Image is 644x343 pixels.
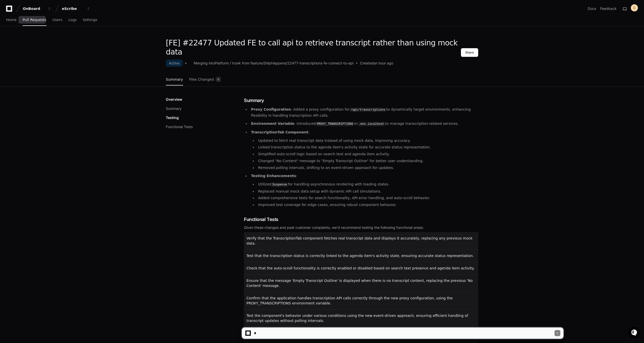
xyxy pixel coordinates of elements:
[166,115,179,120] p: Testing
[5,38,14,47] img: 1736555170064-99ba0984-63c1-480f-8ee9-699278ef63ed
[246,296,453,305] span: Confirm that the application handles transcription API calls correctly through the new proxy conf...
[83,18,97,21] span: Settings
[244,225,478,230] div: Given these changes and past customer complaints, we'd recommend testing the following functional...
[360,61,373,66] span: Created
[215,61,229,66] div: Platform
[257,144,478,150] li: Linked transcription status to the agenda item's activity state for accurate status representation.
[6,14,16,26] a: Home
[17,38,83,43] div: Start new chat
[251,129,478,135] p: :
[21,4,53,13] button: OnBoard
[5,5,15,15] img: PlayerZero
[251,107,478,118] p: : Added a proxy configuration for to dynamically target environments, enhancing flexibility in ha...
[216,77,221,82] span: 4
[628,326,641,340] iframe: Open customer support
[194,61,215,66] div: Merging into
[257,195,478,201] li: Added comprehensive tests for search functionality, API error handling, and auto-scroll behavior.
[23,14,46,26] a: Pull Requests
[166,97,182,102] p: Overview
[17,43,64,47] div: We're available if you need us!
[86,39,92,45] button: Start new chat
[246,266,475,270] span: Check that the auto-scroll functionality is correctly enabled or disabled based on search text pr...
[166,60,183,67] div: Active
[246,236,473,245] span: Verify that the TranscriptionTab component fetches real transcript data and displays it accuratel...
[166,78,183,81] span: Summary
[83,14,97,26] a: Settings
[600,6,617,11] button: Feedback
[271,182,288,187] code: Suspense
[36,53,61,57] a: Powered byPylon
[251,107,291,111] strong: Proxy Configuration
[257,181,478,187] li: Utilized for handling asynchronous rendering with loading states.
[246,314,468,323] span: Test the component's behavior under various conditions using the new event-driven approach, ensur...
[60,4,92,13] button: eScribe
[246,254,474,258] span: Test that the transcription status is correctly linked to the agenda item's activity state, ensur...
[68,18,77,21] span: Logs
[350,108,386,112] code: /api/transcriptions
[5,20,92,28] div: Welcome
[52,14,62,26] a: Users
[246,279,473,288] span: Ensure that the message 'Empty Transcript Outline' is displayed when there is no transcript conte...
[257,165,478,171] li: Removed polling intervals, shifting to an event-driven approach for updates.
[257,158,478,164] li: Changed "No Content" message to "Empty Transcript Outline" for better user understanding.
[251,174,296,178] strong: Testing Enhancements
[257,202,478,208] li: Improved test coverage for edge cases, ensuring robust component behavior.
[68,14,77,26] a: Logs
[50,53,61,57] span: Pylon
[257,151,478,157] li: Simplified auto-scroll logic based on search text and agenda item activity.
[23,6,45,11] div: OnBoard
[244,216,278,223] span: Functional Tests
[257,188,478,194] li: Replaced manual mock data setup with dynamic API call simulations.
[357,122,385,126] code: .env.localhost
[588,6,596,11] a: Docs
[631,4,638,11] button: C
[251,122,294,126] strong: Environment Variable
[189,78,214,81] span: Files Changed
[316,122,354,126] code: PROXY_TRANSCRIPTIONS
[232,61,353,66] div: trunk from feature/ShipHappens/22477-transcriptions-fe-connect-to-api
[373,61,393,66] span: an hour ago
[166,106,182,111] button: Summary
[461,48,478,57] button: Share
[52,18,62,21] span: Users
[6,18,16,21] span: Home
[251,173,478,179] p: :
[244,97,478,104] h1: Summary
[23,18,46,21] span: Pull Requests
[633,6,636,10] h1: C
[62,6,84,11] div: eScribe
[251,130,308,134] strong: TranscriptionTab Component
[251,121,478,127] p: : Introduced in to manage transcription-related services.
[166,124,193,129] button: Functional Tests
[257,138,478,144] li: Updated to fetch real transcript data instead of using mock data, improving accuracy.
[166,38,461,57] h1: [FE] #22477 Updated FE to call api to retrieve transcript rather than using mock data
